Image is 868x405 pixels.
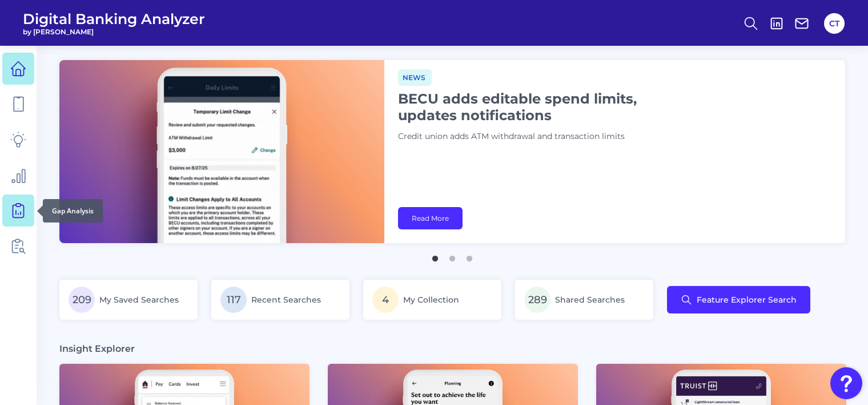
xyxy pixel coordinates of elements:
[69,287,95,313] span: 209
[403,295,459,305] span: My Collection
[667,286,810,313] button: Feature Explorer Search
[372,287,399,313] span: 4
[23,27,205,36] span: by [PERSON_NAME]
[59,280,198,320] a: 209My Saved Searches
[429,250,441,261] button: 1
[59,343,135,355] h3: Insight Explorer
[398,69,432,86] span: News
[211,280,349,320] a: 117Recent Searches
[251,295,321,305] span: Recent Searches
[59,60,384,243] img: bannerImg
[824,13,845,34] button: CT
[524,287,550,313] span: 289
[99,295,179,305] span: My Saved Searches
[447,250,458,261] button: 2
[220,287,247,313] span: 117
[398,72,432,82] a: News
[830,367,862,399] button: Open Resource Center
[515,280,653,320] a: 289Shared Searches
[398,130,684,143] p: Credit union adds ATM withdrawal and transaction limits
[398,207,463,229] a: Read More
[23,10,205,27] span: Digital Banking Analyzer
[555,295,625,305] span: Shared Searches
[43,199,103,223] div: Gap Analysis
[464,250,475,261] button: 3
[697,295,797,304] span: Feature Explorer Search
[398,90,684,124] h1: BECU adds editable spend limits, updates notifications
[363,280,501,320] a: 4My Collection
